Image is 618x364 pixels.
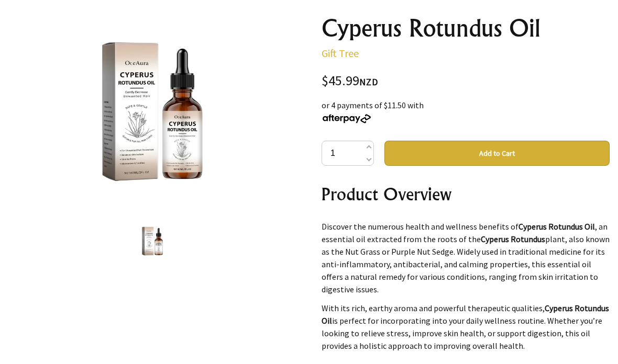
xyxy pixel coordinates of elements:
[384,141,610,166] button: Add to Cart
[322,47,359,60] a: Gift Tree
[322,74,610,88] div: $45.99
[322,114,372,123] img: Afterpay
[133,221,172,261] img: Cyperus Rotundus Oil
[518,221,595,232] strong: Cyperus Rotundus Oil
[359,76,378,88] span: NZD
[57,16,249,208] img: Cyperus Rotundus Oil
[322,16,610,41] h1: Cyperus Rotundus Oil
[322,220,610,295] p: Discover the numerous health and wellness benefits of , an essential oil extracted from the roots...
[322,302,610,352] p: With its rich, earthy aroma and powerful therapeutic qualities, is perfect for incorporating into...
[322,99,610,124] div: or 4 payments of $11.50 with
[322,181,610,207] h2: Product Overview
[481,234,545,244] strong: Cyperus Rotundus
